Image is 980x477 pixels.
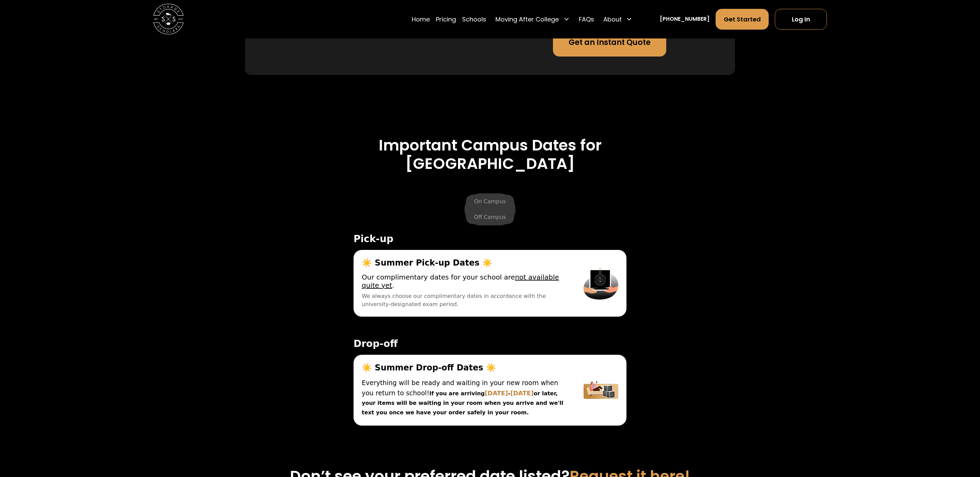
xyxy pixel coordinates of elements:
[553,29,666,57] a: Get an Instant Quote
[153,4,184,34] img: Storage Scholars main logo
[362,363,567,372] span: ☀️ Summer Drop-off Dates ☀️
[362,273,559,289] u: not available quite yet
[775,9,827,30] a: Log In
[579,9,594,30] a: FAQs
[485,389,508,397] span: [DATE]
[660,15,709,23] a: [PHONE_NUMBER]
[466,210,514,224] label: Off Campus
[153,4,184,34] a: home
[362,258,567,268] span: ☀️ Summer Pick-up Dates ☀️
[510,389,534,397] span: [DATE]
[354,234,626,244] span: Pick-up
[495,15,559,24] div: Moving After College
[362,379,558,397] span: Everything will be ready and waiting in your new room when you return to school!
[716,9,769,30] a: Get Started
[466,195,514,208] label: On Campus
[603,15,622,24] div: About
[600,9,636,30] div: About
[412,9,430,30] a: Home
[584,363,618,417] img: Delivery Image
[584,258,618,308] img: Pickup Image
[354,338,626,349] span: Drop-off
[214,136,766,155] h3: Important Campus Dates for
[362,378,567,417] div: If you are arriving - or later, your items will be waiting in your room when you arrive and we'll...
[462,9,486,30] a: Schools
[436,9,456,30] a: Pricing
[362,292,567,308] span: We always choose our complimentary dates in accordance with the university-designated exam period.
[492,9,573,30] div: Moving After College
[362,273,567,289] span: Our complimentary dates for your school are .
[214,155,766,173] h3: [GEOGRAPHIC_DATA]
